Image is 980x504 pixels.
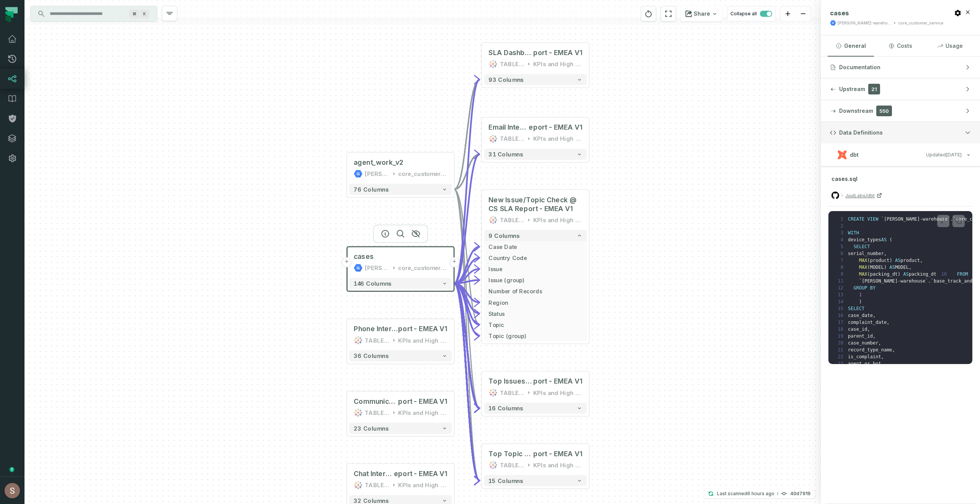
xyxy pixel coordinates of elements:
div: KPIs and High Level [398,408,447,417]
button: Country Code [484,252,587,263]
div: core_customer_service [398,263,447,272]
button: Collapse all [727,6,776,21]
span: Press ⌘ + K to focus the search bar [129,10,139,18]
div: SLA Dashboard @ CS SLA Report - EMEA V1 [488,49,582,57]
button: Share [681,6,722,21]
span: case_id [848,327,867,332]
span: 9 columns [488,232,520,239]
button: Issue [484,263,587,275]
button: Region [484,297,587,308]
img: avatar of Shay Gafniel [5,483,20,498]
button: Status [484,308,587,319]
span: 11 [833,278,848,285]
span: Topic [488,320,582,329]
g: Edge from 6d914b67da641fc1a56aa82fb6938d54 to abb076fcc6158ad691842157e5bf9b87 [454,283,480,481]
div: TABLEAU [500,388,524,397]
span: 18 [833,326,848,333]
span: Communication Volume @ CS SLA Re [354,397,399,406]
span: , [881,361,884,366]
span: 14 [833,298,848,305]
span: 20 [833,340,848,346]
button: Costs [877,36,923,56]
span: SELECT [848,306,864,311]
span: 22 [833,353,848,360]
button: Documentation [821,57,980,78]
div: core_customer_service [398,169,447,178]
span: is_complaint [848,354,881,359]
div: agent_work_v2 [354,158,404,167]
span: Documentation [839,63,880,71]
span: Phone Interval @ CS SLA Re [354,325,399,333]
span: case_date [848,313,873,318]
span: ( [867,265,870,270]
relative-time: Sep 4, 2025, 7:38 PM GMT+3 [946,152,962,158]
span: 1 [833,216,848,223]
span: cases.sql [831,176,857,182]
span: MODEL [870,265,884,270]
span: port - EMEA V1 [398,397,447,406]
span: agent_or_bot [848,361,881,366]
span: 1 [859,292,862,298]
span: cases [354,252,374,261]
span: 550 [876,106,892,116]
span: 93 columns [488,76,524,83]
div: TABLEAU [365,336,389,345]
span: parent_id [848,333,873,339]
span: Email Interval @ CS SLA R [488,123,529,132]
span: cases [830,9,849,17]
div: KPIs and High Level [533,216,582,224]
span: , [884,251,887,256]
span: MAX [859,272,867,277]
div: juul-warehouse [365,169,389,178]
span: 23 columns [354,425,389,431]
span: 36 columns [354,353,389,359]
span: Case Date [488,242,582,251]
span: Top Issues @ CS SLA Re [488,377,533,386]
div: KPIs and High Level [533,388,582,397]
button: zoom in [780,7,795,21]
span: 4 [833,236,848,243]
span: 12 [833,285,848,291]
span: Downstream [839,107,873,115]
div: juul-warehouse [838,20,891,26]
div: KPIs and High Level [533,134,582,143]
button: Issue (group) [484,275,587,286]
button: + [342,257,352,267]
span: Issue [488,265,582,273]
g: Edge from 6d914b67da641fc1a56aa82fb6938d54 to e66bce9927d15d55ac405b9720776e05 [454,269,480,283]
span: [PERSON_NAME]-warehouse [862,278,925,284]
span: 17 [833,319,848,326]
span: ( [867,272,870,277]
span: MAX [859,265,867,270]
span: ` [931,278,934,284]
g: Edge from 6d914b67da641fc1a56aa82fb6938d54 to a223171df9ebdfbd15a8f9e4ef7220f5 [454,154,480,283]
span: record_type_name [848,347,892,353]
button: Case Date [484,241,587,252]
span: , [887,320,889,325]
span: ( [867,258,870,263]
span: packing_dt [909,272,936,277]
span: Country Code [488,254,582,262]
p: Last scanned [717,490,774,497]
button: Usage [927,36,973,56]
g: Edge from 6d914b67da641fc1a56aa82fb6938d54 to e66bce9927d15d55ac405b9720776e05 [454,283,480,325]
span: eport - EMEA V1 [394,470,448,478]
div: core_customer_service [898,20,943,26]
div: TABLEAU [500,216,524,224]
span: eport - EMEA V1 [529,123,582,132]
div: KPIs and High Level [398,336,447,345]
div: Communication Volume @ CS SLA Report - EMEA V1 [354,397,448,406]
span: 31 columns [488,151,523,158]
button: Data Definitions [821,122,980,143]
div: Chat Interval @ CS SLA Report - EMEA V1 [354,470,448,478]
span: 21 [868,84,880,94]
span: Upstream [839,85,865,93]
g: Edge from 6d914b67da641fc1a56aa82fb6938d54 to f0b4b8a0f7c5c6fc3da24b26d78bec98 [454,283,480,408]
span: , [873,313,875,318]
span: serial_number [848,251,884,256]
span: , [909,265,911,270]
span: AS [903,272,909,277]
span: 7 [833,257,848,264]
button: Topic [484,319,587,330]
span: New Issue/Topic Check @ CS SLA Report - EMEA V1 [488,195,582,213]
